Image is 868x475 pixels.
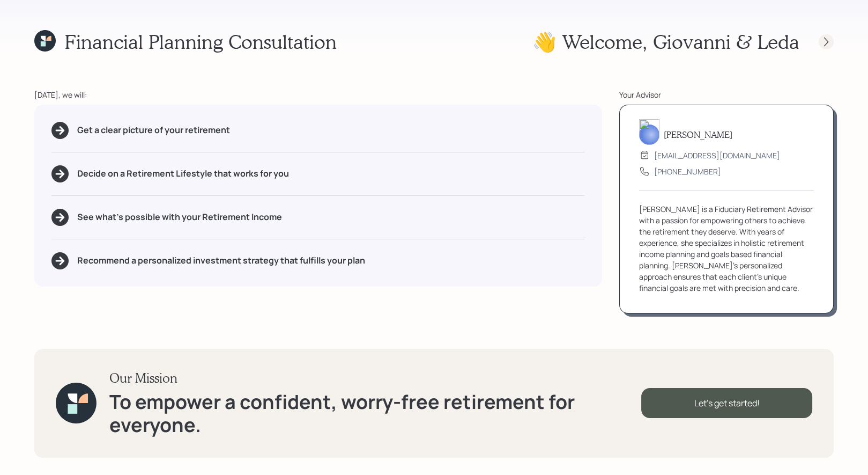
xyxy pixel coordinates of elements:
[34,89,602,100] div: [DATE], we will:
[619,89,834,100] div: Your Advisor
[64,30,337,53] h1: Financial Planning Consultation
[77,212,282,222] h5: See what's possible with your Retirement Income
[664,129,732,140] h5: [PERSON_NAME]
[77,169,289,179] h5: Decide on a Retirement Lifestyle that works for you
[639,203,814,294] div: [PERSON_NAME] is a Fiduciary Retirement Advisor with a passion for empowering others to achieve t...
[639,119,659,145] img: treva-nostdahl-headshot.png
[654,166,721,177] div: [PHONE_NUMBER]
[109,370,641,386] h3: Our Mission
[641,388,812,418] div: Let's get started!
[109,390,641,436] h1: To empower a confident, worry-free retirement for everyone.
[77,255,365,266] h5: Recommend a personalized investment strategy that fulfills your plan
[532,30,799,53] h1: 👋 Welcome , Giovanni & Leda
[77,125,230,135] h5: Get a clear picture of your retirement
[654,150,780,161] div: [EMAIL_ADDRESS][DOMAIN_NAME]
